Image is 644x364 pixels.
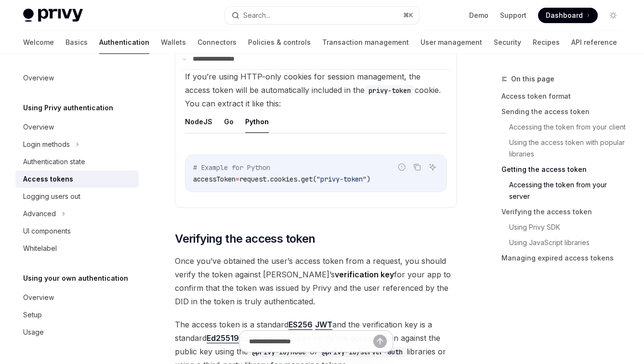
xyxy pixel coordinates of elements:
[23,326,44,338] div: Usage
[509,235,629,250] a: Using JavaScript libraries
[197,31,237,54] a: Connectors
[99,31,149,54] a: Authentication
[23,191,80,202] div: Logging users out
[469,11,488,20] a: Demo
[15,240,139,257] a: Whitelabel
[501,204,629,220] a: Verifying the access token
[511,73,554,85] span: On this page
[15,69,139,87] a: Overview
[500,11,526,20] a: Support
[395,161,408,173] button: Report incorrect code
[15,188,139,205] a: Logging users out
[23,139,70,150] div: Login methods
[15,153,139,170] a: Authentication state
[501,104,629,119] a: Sending the access token
[501,162,629,177] a: Getting the access token
[509,177,629,204] a: Accessing the token from your server
[509,119,629,135] a: Accessing the token from your client
[245,110,269,133] button: Python
[15,118,139,136] a: Overview
[23,72,54,84] div: Overview
[23,292,54,303] div: Overview
[248,31,311,54] a: Policies & controls
[501,250,629,266] a: Managing expired access tokens
[175,231,315,247] span: Verifying the access token
[23,273,128,284] h5: Using your own authentication
[15,324,139,341] a: Usage
[322,31,409,54] a: Transaction management
[66,31,88,54] a: Basics
[23,243,57,254] div: Whitelabel
[193,175,236,183] span: accessToken
[571,31,617,54] a: API reference
[23,102,113,114] h5: Using Privy authentication
[546,11,583,20] span: Dashboard
[185,72,441,108] span: If you’re using HTTP-only cookies for session management, the access token will be automatically ...
[23,121,54,133] div: Overview
[23,309,42,321] div: Setup
[316,175,367,183] span: "privy-token"
[224,110,234,133] button: Go
[15,170,139,188] a: Access tokens
[225,7,419,24] button: Search...⌘K
[605,8,621,23] button: Toggle dark mode
[315,320,332,330] a: JWT
[175,254,457,308] span: Once you’ve obtained the user’s access token from a request, you should verify the token against ...
[23,31,54,54] a: Welcome
[509,135,629,162] a: Using the access token with popular libraries
[15,222,139,240] a: UI components
[15,289,139,306] a: Overview
[335,270,394,279] strong: verification key
[185,110,212,133] button: NodeJS
[373,335,387,348] button: Send message
[367,175,370,183] span: )
[538,8,598,23] a: Dashboard
[426,161,439,173] button: Ask AI
[501,89,629,104] a: Access token format
[403,12,413,19] span: ⌘ K
[533,31,560,54] a: Recipes
[365,85,415,96] code: privy-token
[421,31,482,54] a: User management
[289,320,313,330] a: ES256
[236,175,239,183] span: =
[193,163,270,172] span: # Example for Python
[161,31,186,54] a: Wallets
[243,10,270,21] div: Search...
[411,161,423,173] button: Copy the contents from the code block
[23,9,83,22] img: light logo
[23,173,73,185] div: Access tokens
[509,220,629,235] a: Using Privy SDK
[23,156,85,168] div: Authentication state
[494,31,521,54] a: Security
[23,208,56,220] div: Advanced
[239,175,316,183] span: request.cookies.get(
[23,225,71,237] div: UI components
[15,306,139,324] a: Setup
